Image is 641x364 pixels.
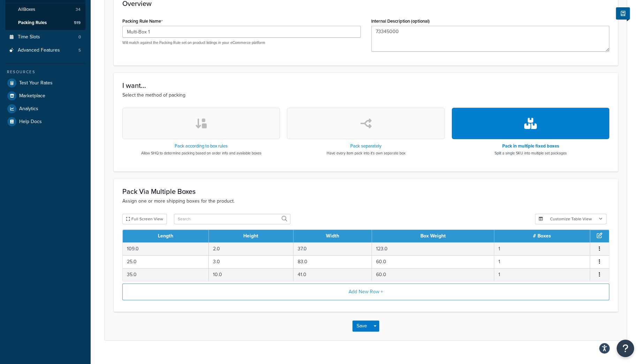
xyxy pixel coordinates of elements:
li: Packing Rules [5,16,85,29]
li: Advanced Features [5,44,85,57]
td: 3.0 [209,255,293,268]
span: Marketplace [19,93,45,99]
li: Time Slots [5,31,85,44]
a: Analytics [5,103,85,115]
td: 60.0 [372,268,494,281]
p: Select the method of packing [122,91,609,99]
td: 1 [494,268,590,281]
span: Time Slots [18,34,40,40]
td: 10.0 [209,268,293,281]
td: 60.0 [372,255,494,268]
label: Packing Rule Name [122,18,163,24]
button: Show Help Docs [616,7,630,20]
a: Marketplace [5,90,85,102]
span: Advanced Features [18,47,60,53]
h3: Pack separately [326,144,405,149]
a: Time Slots0 [5,31,85,44]
h3: Pack Via Multiple Boxes [122,188,609,195]
span: Help Docs [19,119,42,125]
td: 2.0 [209,242,293,255]
td: 1 [494,255,590,268]
p: Have every item pack into it's own separate box [326,150,405,156]
div: Resources [5,69,85,75]
p: Will match against the Packing Rule set on product listings in your eCommerce platform [122,40,361,45]
p: Assign one or more shipping boxes for the product. [122,197,609,205]
h3: Pack in multiple fixed boxes [494,144,566,149]
span: 34 [76,7,81,13]
th: Length [123,230,209,242]
h3: I want... [122,82,609,89]
label: Internal Description (optional) [371,18,430,24]
th: Height [209,230,293,242]
td: 41.0 [293,268,372,281]
h3: Pack according to box rules [141,144,261,149]
button: Full Screen View [122,214,167,224]
a: AllBoxes34 [5,3,85,16]
td: 1 [494,242,590,255]
th: Width [293,230,372,242]
a: Packing Rules519 [5,16,85,29]
th: Box Weight [372,230,494,242]
td: 37.0 [293,242,372,255]
td: 123.0 [372,242,494,255]
p: Allow SHQ to determine packing based on order info and available boxes [141,150,261,156]
a: Help Docs [5,115,85,128]
a: Test Your Rates [5,77,85,89]
td: 35.0 [123,268,209,281]
td: 25.0 [123,255,209,268]
a: Advanced Features5 [5,44,85,57]
span: Test Your Rates [19,80,53,86]
td: 109.0 [123,242,209,255]
td: 83.0 [293,255,372,268]
span: 0 [78,34,81,40]
button: Open Resource Center [617,340,634,357]
span: 5 [78,47,81,53]
span: Analytics [19,106,38,112]
th: # Boxes [494,230,590,242]
textarea: 73345000 [371,26,610,52]
button: Save [352,320,371,332]
button: Add New Row + [122,283,609,300]
span: Packing Rules [18,20,47,26]
p: Split a single SKU into multiple set packages [494,150,566,156]
span: All Boxes [18,7,35,13]
button: Customize Table View [535,214,606,224]
span: 519 [74,20,81,26]
input: Search [174,214,290,224]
